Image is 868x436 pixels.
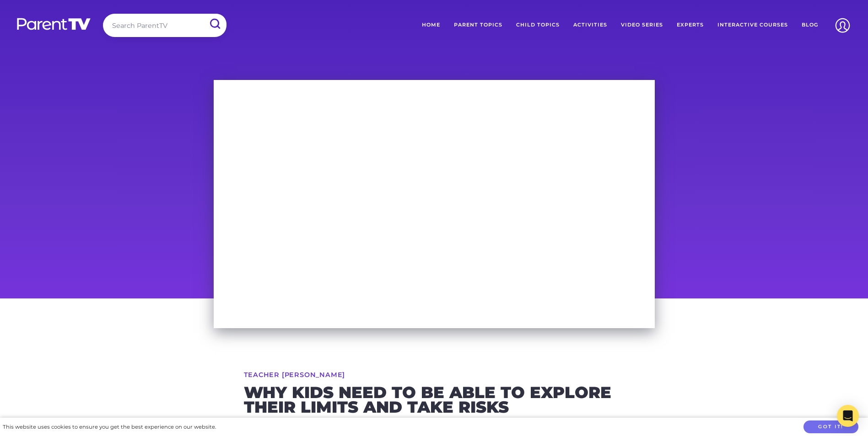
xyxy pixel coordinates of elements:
img: Account [831,14,854,37]
div: Open Intercom Messenger [837,405,859,427]
img: parenttv-logo-white.4c85aaf.svg [16,17,92,31]
input: Search ParentTV [103,14,226,37]
a: Parent Topics [447,14,509,37]
a: Experts [670,14,711,37]
a: Home [415,14,447,37]
a: Blog [795,14,825,37]
div: This website uses cookies to ensure you get the best experience on our website. [3,422,216,432]
a: Video Series [614,14,670,37]
a: Teacher [PERSON_NAME] [244,372,345,378]
h2: Why kids need to be able to explore their limits and take risks [244,385,625,414]
button: Got it! [803,420,858,434]
a: Child Topics [509,14,566,37]
input: Submit [203,14,226,34]
a: Interactive Courses [711,14,795,37]
a: Activities [566,14,614,37]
